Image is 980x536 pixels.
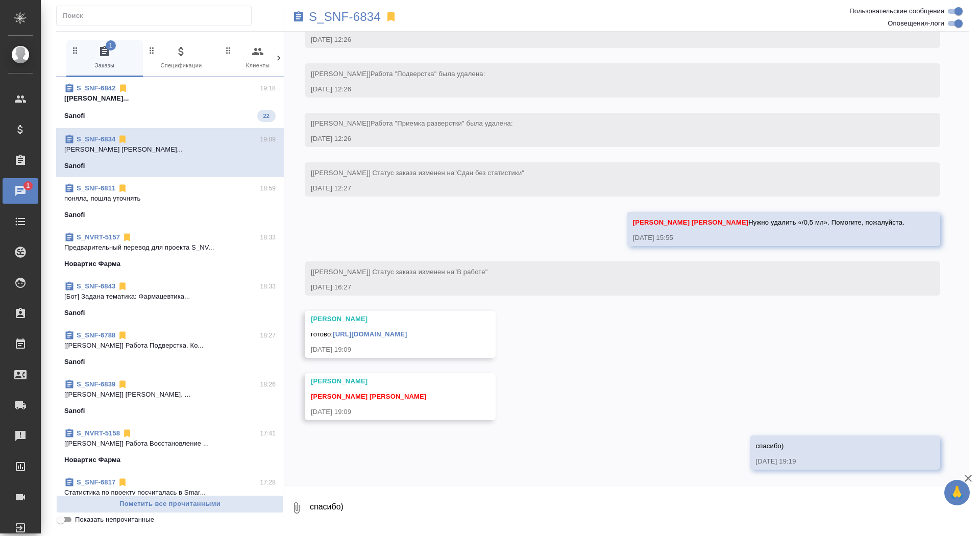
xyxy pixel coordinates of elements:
span: Пометить все прочитанными [62,498,278,510]
p: 18:59 [260,183,276,193]
p: Cтатистика по проекту посчиталась в Smar... [64,488,276,498]
p: Новартис Фарма [64,455,120,465]
svg: Зажми и перетащи, чтобы поменять порядок вкладок [70,45,80,55]
svg: Отписаться [122,232,132,242]
a: 1 [3,178,38,204]
p: Sanofi [64,406,85,416]
svg: Отписаться [117,134,128,144]
p: [Бот] Задана тематика: Фармацевтика... [64,291,276,302]
span: 1 [20,181,36,191]
span: [PERSON_NAME] [311,393,367,400]
p: 17:41 [260,428,276,438]
a: S_SNF-6834 [309,12,381,22]
p: 19:09 [260,134,276,144]
div: [DATE] 19:19 [756,456,905,467]
p: Sanofi [64,357,85,367]
span: 1 [106,40,116,51]
input: Поиск [63,9,251,23]
a: S_NVRT-5157 [77,233,120,241]
svg: Зажми и перетащи, чтобы поменять порядок вкладок [224,45,233,55]
span: Работа "Подверстка" была удалена: [371,70,485,78]
span: [PERSON_NAME] [633,218,690,226]
p: [[PERSON_NAME]] Работа Подверстка. Ко... [64,340,276,351]
span: "Сдан без статистики" [454,169,524,177]
div: [DATE] 12:27 [311,183,904,193]
button: 🙏 [944,480,970,505]
p: 19:18 [260,83,276,93]
button: Пометить все прочитанными [56,495,284,513]
a: S_SNF-6843 [77,282,115,290]
p: 17:28 [260,477,276,488]
span: [[PERSON_NAME]] [311,70,485,78]
svg: Отписаться [122,428,132,438]
p: Sanofi [64,111,85,121]
span: 🙏 [948,482,966,503]
p: 18:33 [260,232,276,242]
div: S_SNF-678818:27[[PERSON_NAME]] Работа Подверстка. Ко...Sanofi [56,324,284,373]
span: Работа "Приемка разверстки" была удалена: [371,119,513,127]
a: S_SNF-6817 [77,478,115,486]
svg: Отписаться [117,183,128,193]
span: Оповещения-логи [888,18,944,29]
span: Клиенты [224,45,292,70]
p: [[PERSON_NAME]] [PERSON_NAME]. ... [64,389,276,400]
div: [DATE] 19:09 [311,407,460,417]
span: Пользовательские сообщения [849,6,944,16]
svg: Отписаться [118,83,128,93]
svg: Отписаться [117,330,128,340]
span: Показать непрочитанные [75,515,154,525]
div: S_SNF-681118:59поняла, пошла уточнятьSanofi [56,177,284,226]
span: Нужно удалить «/0,5 мл». Помогите, пожалуйста. [633,218,904,226]
p: Sanofi [64,210,85,220]
div: [PERSON_NAME] [311,376,460,386]
span: 22 [257,111,276,121]
div: [DATE] 12:26 [311,84,904,94]
div: S_NVRT-515718:33Предварительный перевод для проекта S_NV...Новартис Фарма [56,226,284,275]
span: "В работе" [454,268,487,276]
p: 18:26 [260,379,276,389]
span: спасибо) [756,442,784,450]
span: [[PERSON_NAME]] Статус заказа изменен на [311,268,487,276]
span: Спецификации [147,45,215,70]
p: [PERSON_NAME] [PERSON_NAME]... [64,144,276,155]
p: поняла, пошла уточнять [64,193,276,204]
span: [PERSON_NAME] [692,218,748,226]
a: S_SNF-6834 [77,135,115,143]
div: S_NVRT-515817:41[[PERSON_NAME]] Работа Восстановление ...Новартис Фарма [56,422,284,471]
a: S_SNF-6811 [77,184,115,192]
a: S_NVRT-5158 [77,429,120,437]
span: Заказы [70,45,139,70]
span: [[PERSON_NAME]] [311,119,513,127]
div: [DATE] 15:55 [633,233,904,243]
a: [URL][DOMAIN_NAME] [333,330,407,338]
p: Sanofi [64,308,85,318]
div: [PERSON_NAME] [311,314,460,324]
svg: Отписаться [117,477,128,488]
span: [[PERSON_NAME]] Статус заказа изменен на [311,169,524,177]
div: [DATE] 16:27 [311,282,904,293]
div: [DATE] 19:09 [311,345,460,355]
p: 18:33 [260,281,276,291]
div: S_SNF-684219:18[[PERSON_NAME]...Sanofi22 [56,77,284,128]
svg: Отписаться [117,379,128,389]
svg: Отписаться [117,281,128,291]
div: S_SNF-681717:28Cтатистика по проекту посчиталась в Smar...Sanofi [56,471,284,520]
span: готово: [311,330,407,338]
p: Sanofi [64,161,85,171]
span: [PERSON_NAME] [370,393,426,400]
p: Новартис Фарма [64,259,120,269]
svg: Зажми и перетащи, чтобы поменять порядок вкладок [147,45,157,55]
div: S_SNF-684318:33[Бот] Задана тематика: Фармацевтика...Sanofi [56,275,284,324]
div: S_SNF-683419:09[PERSON_NAME] [PERSON_NAME]...Sanofi [56,128,284,177]
div: [DATE] 12:26 [311,134,904,144]
a: S_SNF-6788 [77,331,115,339]
div: S_SNF-683918:26[[PERSON_NAME]] [PERSON_NAME]. ...Sanofi [56,373,284,422]
p: [[PERSON_NAME]] Работа Восстановление ... [64,438,276,449]
a: S_SNF-6839 [77,380,115,388]
p: 18:27 [260,330,276,340]
p: Предварительный перевод для проекта S_NV... [64,242,276,253]
p: [[PERSON_NAME]... [64,93,276,104]
div: [DATE] 12:26 [311,35,904,45]
a: S_SNF-6842 [77,84,116,92]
